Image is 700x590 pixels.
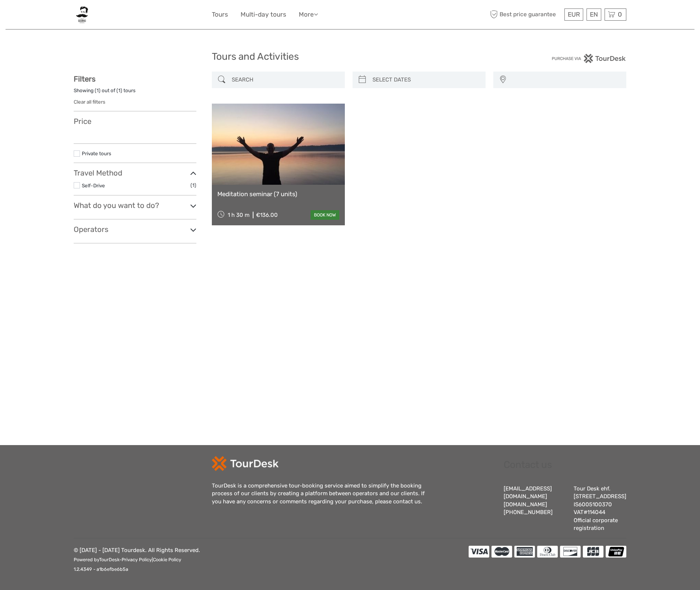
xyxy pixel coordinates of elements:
[488,8,563,21] span: Best price guarantee
[212,51,488,63] h1: Tours and Activities
[212,9,228,20] a: Tours
[504,501,547,508] a: [DOMAIN_NAME]
[574,517,618,531] a: Official corporate registration
[74,557,181,562] small: Powered by - |
[74,225,196,234] h3: Operators
[74,117,196,126] h3: Price
[74,87,196,98] div: Showing ( ) out of ( ) tours
[228,212,249,218] span: 1 h 30 m
[122,557,152,562] a: Privacy Policy
[190,181,196,190] span: (1)
[299,9,318,20] a: More
[617,11,623,18] span: 0
[97,87,99,94] label: 1
[74,566,128,572] small: 1.2.4349 - a1b6efbe6b5a
[504,459,626,471] h2: Contact us
[74,74,95,83] strong: Filters
[256,212,278,218] div: €136.00
[504,485,566,532] div: [EMAIL_ADDRESS][DOMAIN_NAME] [PHONE_NUMBER]
[370,73,482,86] input: SELECT DATES
[568,11,580,18] span: EUR
[229,73,341,86] input: SEARCH
[212,482,433,506] div: TourDesk is a comprehensive tour-booking service aimed to simplify the booking process of our cli...
[82,183,105,188] a: Self-Drive
[74,6,91,24] img: 1922-aed3aa8a-c3e6-443f-a27c-b9aed6bae949_logo_small.jpg
[212,456,279,471] img: td-logo-white.png
[574,485,626,532] div: Tour Desk ehf. [STREET_ADDRESS] IS6005100370 VAT#114044
[74,201,196,210] h3: What do you want to do?
[99,557,119,562] a: TourDesk
[74,546,200,574] p: © [DATE] - [DATE] Tourdesk. All Rights Reserved.
[153,557,181,562] a: Cookie Policy
[552,54,626,63] img: PurchaseViaTourDesk.png
[74,99,105,105] a: Clear all filters
[118,87,120,94] label: 1
[311,210,339,220] a: book now
[74,169,196,177] h3: Travel Method
[82,150,111,156] a: Private tours
[469,546,626,558] img: accepted cards
[587,8,601,21] div: EN
[241,9,286,20] a: Multi-day tours
[217,190,339,198] a: Meditation seminar (7 units)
